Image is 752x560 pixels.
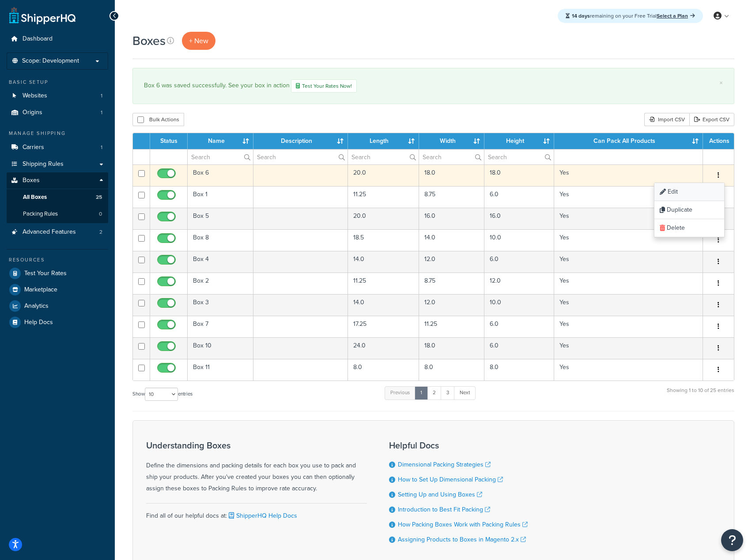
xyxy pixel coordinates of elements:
[24,286,57,294] span: Marketplace
[348,149,419,164] input: Search
[150,133,188,149] th: Status
[182,32,215,50] a: + New
[554,337,703,359] td: Yes
[554,164,703,186] td: Yes
[23,177,40,184] span: Boxes
[441,386,455,399] a: 3
[554,251,703,273] td: Yes
[7,282,108,298] a: Marketplace
[7,78,108,86] div: Basic Setup
[253,149,348,164] input: Search
[23,228,76,236] span: Advanced Features
[398,475,503,484] a: How to Set Up Dimensional Packing
[419,316,484,337] td: 11.25
[398,505,490,514] a: Introduction to Best Fit Packing
[419,186,484,208] td: 8.75
[188,229,253,251] td: Box 8
[398,535,526,544] a: Assigning Products to Boxes in Magento 2.x
[23,144,44,151] span: Carriers
[24,302,49,310] span: Analytics
[7,31,108,47] a: Dashboard
[554,359,703,381] td: Yes
[101,109,102,116] span: 1
[7,139,108,156] li: Carriers
[188,316,253,337] td: Box 7
[419,251,484,273] td: 12.0
[23,92,47,100] span: Websites
[398,520,528,529] a: How Packing Boxes Work with Packing Rules
[398,460,491,469] a: Dimensional Packing Strategies
[144,79,723,93] div: Box 6 was saved successfully. See your box in action
[554,229,703,251] td: Yes
[721,529,743,551] button: Open Resource Center
[146,503,367,522] div: Find all of our helpful docs at:
[132,113,184,126] button: Bulk Actions
[188,337,253,359] td: Box 10
[389,441,528,450] h3: Helpful Docs
[7,206,108,222] li: Packing Rules
[654,219,724,237] a: Delete
[7,105,108,121] a: Origins 1
[454,386,476,399] a: Next
[188,208,253,229] td: Box 5
[484,208,554,229] td: 16.0
[419,164,484,186] td: 18.0
[7,156,108,172] li: Shipping Rules
[484,186,554,208] td: 6.0
[703,133,734,149] th: Actions
[348,251,419,273] td: 14.0
[398,490,482,499] a: Setting Up and Using Boxes
[7,172,108,223] li: Boxes
[188,133,253,149] th: Name : activate to sort column ascending
[23,109,42,116] span: Origins
[484,251,554,273] td: 6.0
[385,386,416,399] a: Previous
[188,359,253,381] td: Box 11
[23,35,53,43] span: Dashboard
[188,164,253,186] td: Box 6
[132,32,166,49] h1: Boxes
[348,133,419,149] th: Length : activate to sort column ascending
[657,12,695,20] a: Select a Plan
[99,210,102,218] span: 0
[558,9,703,23] div: remaining on your Free Trial
[188,251,253,273] td: Box 4
[101,144,102,151] span: 1
[419,337,484,359] td: 18.0
[7,314,108,330] a: Help Docs
[7,139,108,156] a: Carriers 1
[7,256,108,264] div: Resources
[419,229,484,251] td: 14.0
[348,316,419,337] td: 17.25
[484,164,554,186] td: 18.0
[7,224,108,240] a: Advanced Features 2
[554,208,703,229] td: Yes
[7,172,108,189] a: Boxes
[419,149,484,164] input: Search
[667,385,734,404] div: Showing 1 to 10 of 25 entries
[7,224,108,240] li: Advanced Features
[689,113,734,126] a: Export CSV
[484,133,554,149] th: Height : activate to sort column ascending
[7,189,108,205] li: All Boxes
[227,511,297,520] a: ShipperHQ Help Docs
[146,441,367,450] h3: Understanding Boxes
[96,194,102,201] span: 25
[188,294,253,316] td: Box 3
[188,273,253,294] td: Box 2
[419,294,484,316] td: 12.0
[101,92,102,100] span: 1
[146,441,367,494] div: Define the dimensions and packing details for each box you use to pack and ship your products. Af...
[572,12,590,20] strong: 14 days
[348,359,419,381] td: 8.0
[484,294,554,316] td: 10.0
[145,388,178,401] select: Showentries
[7,265,108,281] a: Test Your Rates
[419,359,484,381] td: 8.0
[644,113,689,126] div: Import CSV
[719,79,723,86] a: ×
[554,133,703,149] th: Can Pack All Products : activate to sort column ascending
